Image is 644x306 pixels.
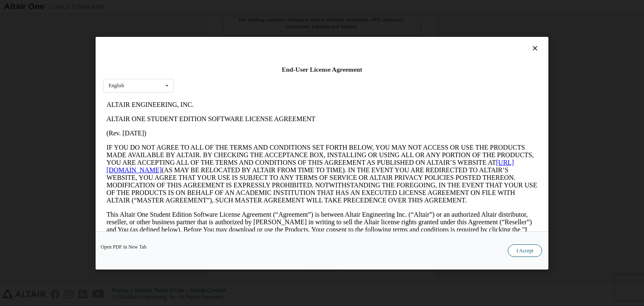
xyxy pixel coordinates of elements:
[3,18,434,25] p: ALTAIR ONE STUDENT EDITION SOFTWARE LICENSE AGREEMENT
[3,3,434,11] p: ALTAIR ENGINEERING, INC.
[109,83,124,88] div: English
[508,244,542,257] button: I Accept
[3,61,411,76] a: [URL][DOMAIN_NAME]
[103,65,541,74] div: End-User License Agreement
[3,32,434,39] p: (Rev. [DATE])
[3,46,434,106] p: IF YOU DO NOT AGREE TO ALL OF THE TERMS AND CONDITIONS SET FORTH BELOW, YOU MAY NOT ACCESS OR USE...
[3,113,434,151] p: This Altair One Student Edition Software License Agreement (“Agreement”) is between Altair Engine...
[101,244,147,249] a: Open PDF in New Tab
